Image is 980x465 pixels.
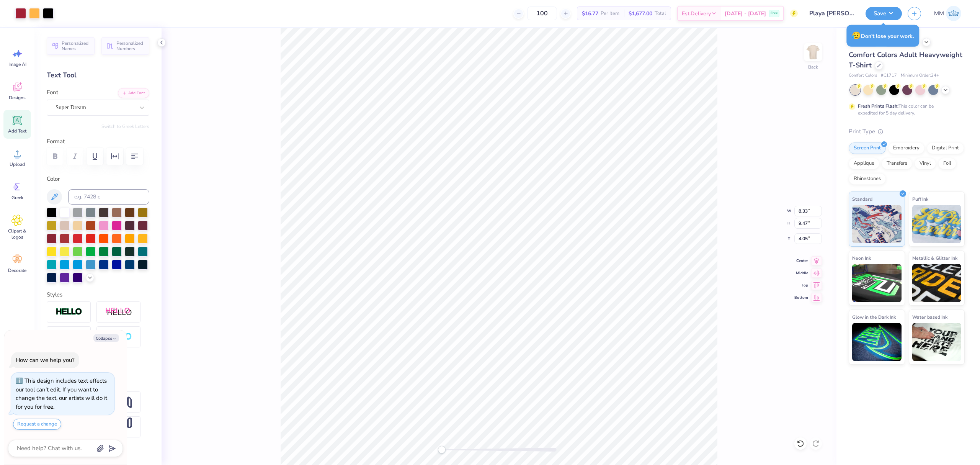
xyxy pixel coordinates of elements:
div: Accessibility label [438,446,446,454]
span: # C1717 [881,72,897,79]
div: Back [808,64,818,70]
div: Embroidery [888,142,924,154]
div: Text Tool [47,70,149,80]
button: Switch to Greek Letters [101,123,149,129]
span: Neon Ink [852,254,871,262]
input: e.g. 7428 c [68,189,149,205]
span: Comfort Colors Adult Heavyweight T-Shirt [849,50,962,70]
span: Designs [9,95,26,101]
span: Comfort Colors [849,72,877,79]
button: Save [866,7,902,20]
label: Styles [47,290,62,299]
button: Add Font [118,88,149,98]
span: Upload [10,161,25,167]
div: How can we help you? [16,356,75,364]
span: Glow in the Dark Ink [852,313,896,321]
span: Decorate [8,267,26,273]
span: Clipart & logos [5,228,30,240]
img: Shadow [105,307,132,317]
span: $16.77 [582,10,598,18]
div: Transfers [882,158,912,169]
span: Add Text [8,128,26,134]
a: MM [931,6,965,21]
span: Per Item [601,10,619,18]
span: MM [934,9,944,18]
span: Top [794,282,808,288]
span: Center [794,258,808,264]
strong: Fresh Prints Flash: [858,103,898,109]
img: Glow in the Dark Ink [852,323,902,361]
div: Screen Print [849,142,886,154]
div: Print Type [849,127,965,136]
span: Total [655,10,666,18]
div: Vinyl [915,158,936,169]
div: This color can be expedited for 5 day delivery. [858,103,952,116]
span: Personalized Names [62,41,90,51]
img: Stroke [56,308,82,316]
img: Puff Ink [912,205,962,243]
div: Foil [938,158,956,169]
input: – – [527,7,557,20]
div: Digital Print [927,142,964,154]
img: Water based Ink [912,323,962,361]
span: 😥 [852,31,861,41]
button: Request a change [13,419,61,430]
div: This design includes text effects our tool can't edit. If you want to change the text, our artist... [16,377,107,411]
label: Format [47,137,149,146]
button: Collapse [93,334,119,342]
span: Water based Ink [912,313,947,321]
span: Est. Delivery [682,10,711,18]
img: Back [805,44,821,60]
img: Standard [852,205,902,243]
div: Applique [849,158,879,169]
label: Font [47,88,58,97]
input: Untitled Design [804,6,860,21]
span: Personalized Numbers [116,41,145,51]
button: Personalized Names [47,37,95,55]
span: Minimum Order: 24 + [901,72,939,79]
span: $1,677.00 [629,10,652,18]
span: Image AI [8,61,26,67]
button: Personalized Numbers [101,37,149,55]
span: Standard [852,195,872,203]
span: Free [771,11,778,16]
div: Don’t lose your work. [846,25,919,47]
span: Middle [794,270,808,276]
label: Color [47,175,149,183]
span: [DATE] - [DATE] [725,10,766,18]
img: Neon Ink [852,264,902,302]
span: Greek [11,195,23,201]
img: Metallic & Glitter Ink [912,264,962,302]
span: Puff Ink [912,195,928,203]
span: Metallic & Glitter Ink [912,254,957,262]
img: Mariah Myssa Salurio [946,6,961,21]
div: Rhinestones [849,173,886,185]
span: Bottom [794,295,808,301]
